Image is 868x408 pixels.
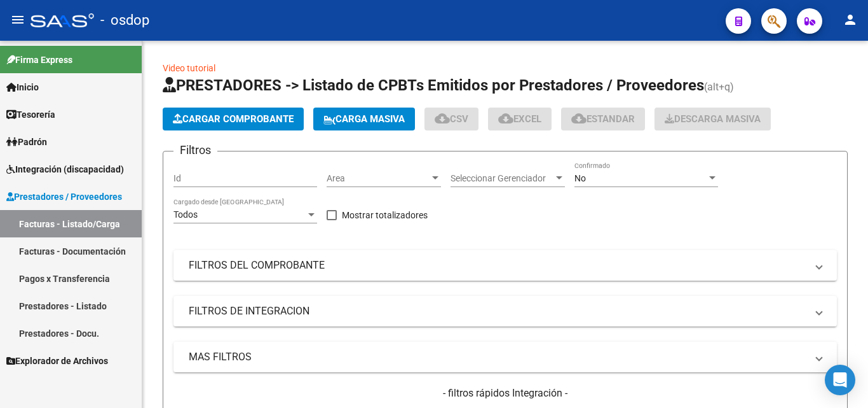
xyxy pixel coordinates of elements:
button: Carga Masiva [313,108,415,130]
span: Todos [173,209,198,220]
mat-expansion-panel-header: MAS FILTROS [173,342,837,372]
span: Inicio [6,80,39,94]
span: Prestadores / Proveedores [6,190,122,204]
mat-icon: person [843,12,858,27]
span: (alt+q) [704,81,734,93]
mat-panel-title: MAS FILTROS [189,350,806,364]
span: Area [327,173,430,184]
span: Estandar [571,113,635,125]
span: EXCEL [498,113,541,125]
mat-icon: cloud_download [571,111,587,126]
a: Video tutorial [163,63,215,73]
mat-panel-title: FILTROS DEL COMPROBANTE [189,258,806,272]
mat-icon: menu [10,12,25,27]
span: PRESTADORES -> Listado de CPBTs Emitidos por Prestadores / Proveedores [163,76,704,94]
mat-expansion-panel-header: FILTROS DEL COMPROBANTE [173,250,837,281]
h4: - filtros rápidos Integración - [173,386,837,400]
span: Integración (discapacidad) [6,162,124,176]
mat-expansion-panel-header: FILTROS DE INTEGRACION [173,296,837,327]
button: Cargar Comprobante [163,108,304,130]
span: Padrón [6,135,47,149]
span: - osdop [100,6,149,34]
mat-panel-title: FILTROS DE INTEGRACION [189,304,806,318]
span: Mostrar totalizadores [342,208,428,223]
mat-icon: cloud_download [498,111,513,126]
button: Estandar [561,108,645,130]
button: EXCEL [488,108,552,130]
button: Descarga Masiva [654,108,771,130]
div: Open Intercom Messenger [825,365,855,395]
button: CSV [424,108,478,130]
mat-icon: cloud_download [435,111,450,126]
span: Tesorería [6,108,55,122]
span: Explorador de Archivos [6,354,108,368]
span: Seleccionar Gerenciador [451,173,553,184]
span: CSV [435,113,468,125]
span: Firma Express [6,53,72,67]
span: Cargar Comprobante [173,113,294,125]
span: Carga Masiva [323,113,405,125]
h3: Filtros [173,141,217,159]
span: No [574,173,586,183]
app-download-masive: Descarga masiva de comprobantes (adjuntos) [654,108,771,130]
span: Descarga Masiva [665,113,761,125]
